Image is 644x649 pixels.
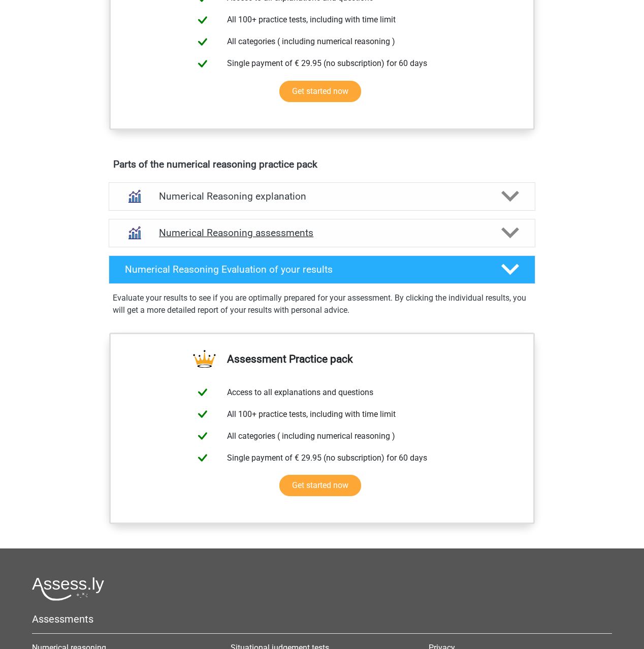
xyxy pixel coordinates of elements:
[159,227,485,239] h4: Numerical Reasoning assessments
[105,219,539,247] a: assessments Numerical Reasoning assessments
[121,183,147,209] img: numerical reasoning explanations
[279,81,361,102] a: Get started now
[125,264,485,275] h4: Numerical Reasoning Evaluation of your results
[113,158,531,170] h4: Parts of the numerical reasoning practice pack
[159,190,485,202] h4: Numerical Reasoning explanation
[121,220,147,246] img: numerical reasoning assessments
[105,255,539,284] a: Numerical Reasoning Evaluation of your results
[32,577,104,601] img: Assessly logo
[32,613,612,625] h5: Assessments
[105,182,539,211] a: explanations Numerical Reasoning explanation
[279,475,361,496] a: Get started now
[113,292,531,316] p: Evaluate your results to see if you are optimally prepared for your assessment. By clicking the i...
